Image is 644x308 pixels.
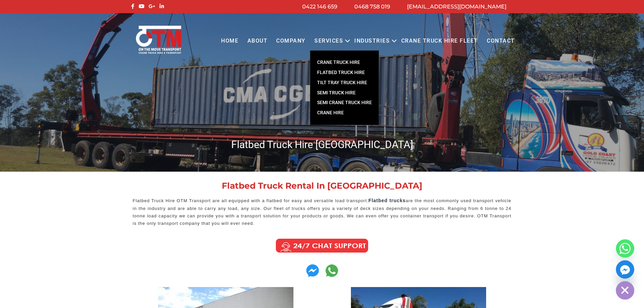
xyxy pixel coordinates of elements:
[135,25,183,54] img: Otmtransport
[354,3,390,10] a: 0468 758 019
[133,182,511,190] h2: Flatbed Truck Rental In [GEOGRAPHIC_DATA]
[129,138,515,151] h1: Flatbed Truck Hire [GEOGRAPHIC_DATA]
[310,57,379,68] a: CRANE TRUCK HIRE
[368,198,406,203] a: Flatbed trucks
[310,32,348,50] a: Services
[397,32,482,50] a: Crane Truck Hire Fleet
[310,108,379,118] a: Crane Hire
[302,3,337,10] a: 0422 146 659
[272,32,310,50] a: COMPANY
[243,32,272,50] a: About
[217,32,243,50] a: Home
[326,264,338,277] img: Contact us on Whatsapp
[271,237,373,254] img: Call us Anytime
[310,88,379,98] a: SEMI TRUCK HIRE
[133,197,511,227] p: Flatbed Truck Hire OTM Transport are all equipped with a flatbed for easy and versatile load tran...
[310,78,379,88] a: TILT TRAY TRUCK HIRE
[616,239,634,258] a: Whatsapp
[306,264,319,277] img: Contact us on Whatsapp
[310,98,379,108] a: SEMI CRANE TRUCK HIRE
[350,32,394,50] a: Industries
[616,260,634,279] a: Facebook_Messenger
[407,3,506,10] a: [EMAIL_ADDRESS][DOMAIN_NAME]
[482,32,519,50] a: Contact
[310,68,379,78] a: FLATBED TRUCK HIRE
